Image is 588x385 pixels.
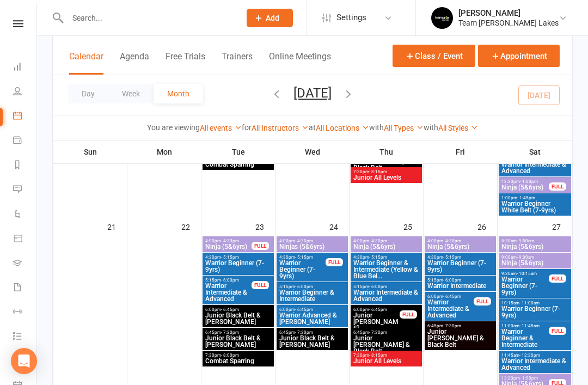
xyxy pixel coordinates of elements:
[517,271,537,276] span: - 10:15am
[336,5,366,30] span: Settings
[275,140,350,163] th: Wed
[519,353,540,358] span: - 12:30pm
[520,179,538,184] span: - 1:00pm
[427,283,494,289] span: Warrior Intermediate
[501,305,569,319] span: Warrior Beginner (7-9yrs)
[326,258,343,266] div: FULL
[353,239,420,243] span: 4:00pm
[369,284,387,289] span: - 6:00pm
[107,217,127,235] div: 21
[501,260,569,266] span: Ninja (5&6yrs)
[369,123,384,132] strong: with
[427,278,494,283] span: 5:15pm
[427,299,474,319] span: Warrior Intermediate & Advanced
[205,335,272,348] span: Junior Black Belt & [PERSON_NAME]
[108,84,154,103] button: Week
[181,217,201,235] div: 22
[400,310,417,319] div: FULL
[53,140,127,163] th: Sun
[205,278,252,283] span: 5:15pm
[403,217,423,235] div: 25
[13,56,38,80] a: Dashboard
[501,376,549,381] span: 12:30pm
[269,51,331,75] button: Online Meetings
[501,179,549,184] span: 12:30pm
[353,312,400,332] span: Junior [PERSON_NAME]
[353,284,420,289] span: 5:15pm
[221,353,239,358] span: - 8:00pm
[11,348,37,374] div: Open Intercom Messenger
[69,51,103,75] button: Calendar
[279,289,346,302] span: Warrior Beginner & Intermediate
[501,323,549,328] span: 11:00am
[279,330,346,335] span: 6:45pm
[200,124,242,132] a: All events
[501,255,569,260] span: 9:00am
[501,200,569,213] span: Warrior Beginner White Belt (7-9yrs)
[68,84,108,103] button: Day
[353,260,420,279] span: Warrior Beginner & Intermediate (Yellow & Blue Bel...
[549,327,566,335] div: FULL
[427,243,494,250] span: Ninja (5&6yrs)
[316,124,369,132] a: All Locations
[424,140,498,163] th: Fri
[205,358,272,364] span: Combat Sparring
[247,9,293,27] button: Add
[501,328,549,348] span: Warrior Beginner & Intermediate
[266,14,279,22] span: Add
[13,129,38,154] a: Payments
[205,260,272,273] span: Warrior Beginner (7-9yrs)
[517,255,534,260] span: - 9:30am
[427,255,494,260] span: 4:30pm
[279,239,346,243] span: 4:00pm
[353,174,420,181] span: Junior All Levels
[443,294,461,299] span: - 6:45pm
[443,239,461,243] span: - 4:30pm
[205,353,272,358] span: 7:30pm
[295,239,313,243] span: - 4:30pm
[501,195,569,200] span: 1:00pm
[252,281,269,289] div: FULL
[279,255,326,260] span: 4:30pm
[369,239,387,243] span: - 4:30pm
[549,182,566,191] div: FULL
[221,239,239,243] span: - 4:30pm
[205,330,272,335] span: 6:45pm
[427,328,494,348] span: Junior [PERSON_NAME] & Black Belt
[474,297,491,305] div: FULL
[431,7,453,29] img: thumb_image1603260965.png
[205,307,272,312] span: 6:00pm
[427,323,494,328] span: 6:45pm
[13,227,38,252] a: Product Sales
[353,335,420,355] span: Junior [PERSON_NAME] & Black Belt
[353,358,420,364] span: Junior All Levels
[501,243,569,250] span: Ninja (5&6yrs)
[501,301,569,305] span: 10:15am
[329,217,349,235] div: 24
[309,123,316,132] strong: at
[427,294,474,299] span: 6:00pm
[501,161,569,174] span: Warrior Intermediate & Advanced
[384,124,424,132] a: All Types
[520,376,538,381] span: - 1:00pm
[393,45,475,67] button: Class / Event
[295,284,313,289] span: - 6:00pm
[295,307,313,312] span: - 6:45pm
[424,123,438,132] strong: with
[279,312,346,325] span: Warrior Advanced & [PERSON_NAME]
[501,271,549,276] span: 9:30am
[154,84,203,103] button: Month
[222,51,253,75] button: Trainers
[279,260,326,279] span: Warrior Beginner (7-9yrs)
[13,80,38,105] a: People
[252,242,269,250] div: FULL
[13,154,38,178] a: Reports
[293,85,332,101] button: [DATE]
[255,217,275,235] div: 23
[205,283,252,302] span: Warrior Intermediate & Advanced
[443,278,461,283] span: - 6:00pm
[353,169,420,174] span: 7:30pm
[350,140,424,163] th: Thu
[517,239,534,243] span: - 9:00am
[221,307,239,312] span: - 6:45pm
